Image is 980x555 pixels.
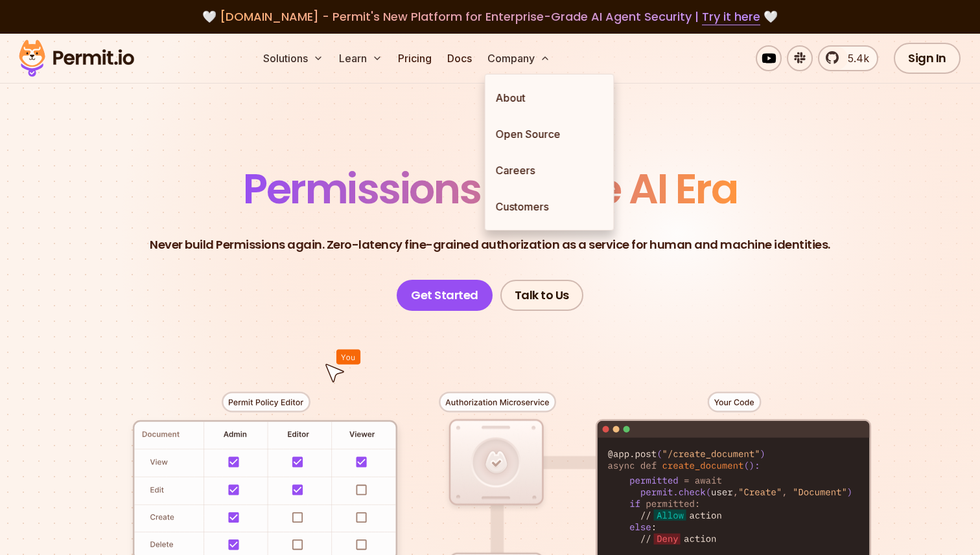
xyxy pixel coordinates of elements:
[220,8,760,25] span: [DOMAIN_NAME] - Permit's New Platform for Enterprise-Grade AI Agent Security |
[397,280,493,311] a: Get Started
[442,45,477,71] a: Docs
[818,45,878,71] a: 5.4k
[258,45,329,71] button: Solutions
[702,8,760,25] a: Try it here
[894,43,961,74] a: Sign In
[393,45,437,71] a: Pricing
[500,280,583,311] a: Talk to Us
[485,152,614,188] a: Careers
[485,116,614,152] a: Open Source
[840,51,869,66] span: 5.4k
[485,188,614,225] a: Customers
[13,36,140,80] img: Permit logo
[482,45,555,71] button: Company
[243,160,737,218] span: Permissions for The AI Era
[31,8,949,26] div: 🤍 🤍
[150,236,830,254] p: Never build Permissions again. Zero-latency fine-grained authorization as a service for human and...
[334,45,388,71] button: Learn
[485,80,614,116] a: About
